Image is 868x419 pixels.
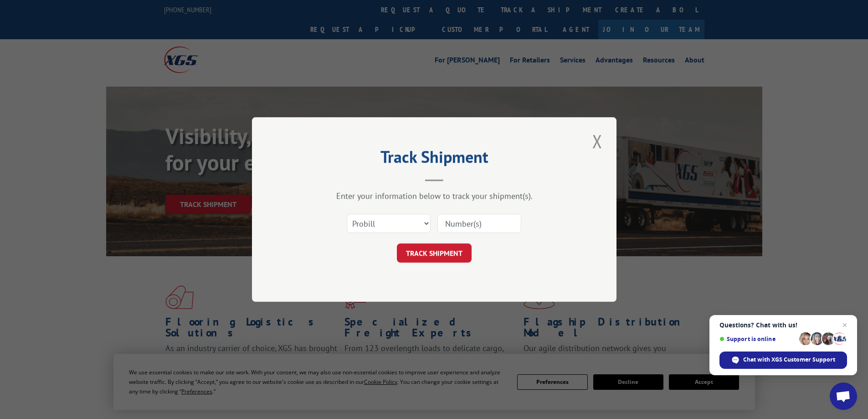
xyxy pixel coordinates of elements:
[298,150,571,168] h2: Track Shipment
[830,383,857,410] a: Open chat
[590,129,605,154] button: Close modal
[743,356,835,364] span: Chat with XGS Customer Support
[719,336,796,342] span: Support is online
[397,243,472,263] button: TRACK SHIPMENT
[719,321,847,329] span: Questions? Chat with us!
[437,214,521,233] input: Number(s)
[298,191,571,201] div: Enter your information below to track your shipment(s).
[719,352,847,369] span: Chat with XGS Customer Support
